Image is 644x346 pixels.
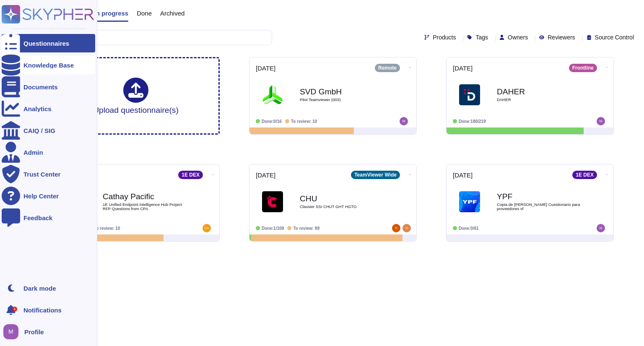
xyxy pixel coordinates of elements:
span: Source Control [595,34,634,40]
a: CAIQ / SIG [2,121,95,140]
div: Upload questionnaire(s) [93,78,179,114]
div: TeamViewer Wide [351,171,400,179]
span: [DATE] [256,172,275,178]
span: Clausier SSI CHUT GHT HGTO [300,205,384,209]
b: YPF [497,193,581,200]
span: Reviewers [548,34,575,40]
img: user [392,224,400,232]
div: Remote [375,64,400,72]
div: Knowledge Base [23,62,74,68]
img: Logo [262,84,283,105]
div: 1E DEX [572,171,597,179]
button: user [2,323,24,341]
img: user [402,224,411,232]
div: 1E DEX [178,171,203,179]
div: Frontline [569,64,597,72]
div: Dark mode [23,285,56,291]
a: Questionnaires [2,34,95,52]
span: Done: 0/16 [262,119,282,124]
a: Analytics [2,99,95,118]
img: Logo [459,84,480,105]
span: Done [137,10,152,16]
span: [DATE] [453,172,473,178]
a: Knowledge Base [2,56,95,74]
div: Feedback [23,215,52,221]
b: Cathay Pacific [103,193,187,200]
div: Help Center [23,193,59,199]
span: To review: 99 [293,226,319,231]
img: Logo [459,191,480,212]
div: Questionnaires [23,40,69,47]
div: Admin [23,149,43,156]
span: 1E Unified Endpoint Intelligence Hub Project RFP Questions from CPA [103,203,187,211]
span: Profile [24,329,44,335]
a: Documents [2,78,95,96]
span: Done: 1/109 [262,226,284,231]
img: user [400,117,408,125]
a: Admin [2,143,95,161]
a: Feedback [2,208,95,227]
span: In progress [94,10,128,16]
span: To review: 10 [291,119,317,124]
span: To review: 10 [94,226,120,231]
span: [DATE] [453,65,473,71]
input: Search by keywords [33,30,272,45]
span: Tags [475,34,488,40]
img: user [3,324,18,339]
b: DAHER [497,88,581,96]
img: user [203,224,211,232]
div: Analytics [23,106,52,112]
a: Help Center [2,187,95,205]
span: Archived [160,10,184,16]
img: Logo [262,191,283,212]
b: SVD GmbH [300,88,384,96]
span: [DATE] [256,65,275,71]
b: CHU [300,195,384,203]
span: Notifications [23,307,62,313]
span: Pilot Teamviewer (003) [300,98,384,102]
div: CAIQ / SIG [23,127,55,134]
img: user [597,224,605,232]
span: Products [433,34,456,40]
span: Copia de [PERSON_NAME] Cuestionario para proveedores vf [497,203,581,211]
img: user [597,117,605,125]
span: Done: 180/219 [459,119,486,124]
div: 1 [12,307,17,312]
div: Trust Center [23,171,60,177]
a: Trust Center [2,165,95,183]
span: Owners [508,34,528,40]
span: DAHER [497,98,581,102]
span: Done: 0/61 [459,226,479,231]
div: Documents [23,84,58,90]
